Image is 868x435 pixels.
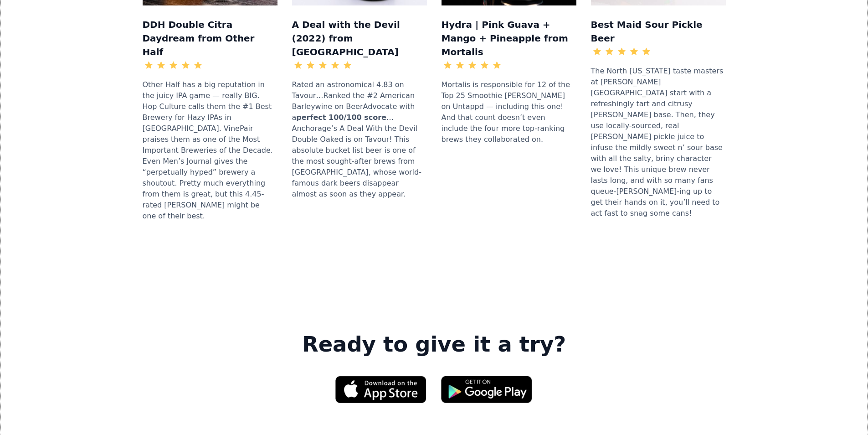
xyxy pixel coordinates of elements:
[296,113,386,122] strong: perfect 100/100 score
[442,16,576,59] h3: Hydra | Pink Guava + Mango + Pineapple from Mortalis
[652,46,669,57] div: 3.46
[204,60,221,71] div: 4.45
[302,332,566,357] strong: Ready to give it a try?
[292,16,427,59] h3: A Deal with the Devil (2022) from [GEOGRAPHIC_DATA]
[292,75,427,204] div: Rated an astronomical 4.83 on Tavour…Ranked the #2 American Barleywine on BeerAdvocate with a …An...
[354,60,370,71] div: 4.83
[143,16,277,59] h3: DDH Double Citra Daydream from Other Half
[591,61,726,223] div: The North [US_STATE] taste masters at [PERSON_NAME][GEOGRAPHIC_DATA] start with a refreshingly ta...
[143,75,277,226] div: Other Half has a big reputation in the juicy IPA game — really BIG. Hop Culture calls them the #1...
[503,60,519,71] div: 4.48
[591,16,726,45] h3: Best Maid Sour Pickle Beer
[442,75,576,150] div: Mortalis is responsible for 12 of the Top 25 Smoothie [PERSON_NAME] on Untappd — including this o...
